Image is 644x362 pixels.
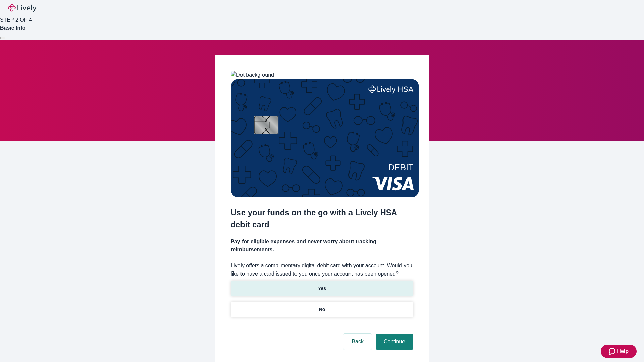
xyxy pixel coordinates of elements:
[231,281,413,296] button: Yes
[319,306,325,313] p: No
[231,206,413,231] h2: Use your funds on the go with a Lively HSA debit card
[231,238,413,254] h4: Pay for eligible expenses and never worry about tracking reimbursements.
[617,347,629,355] span: Help
[343,334,372,350] button: Back
[609,347,617,355] svg: Zendesk support icon
[601,345,637,358] button: Zendesk support iconHelp
[318,285,326,292] p: Yes
[231,302,413,317] button: No
[231,79,419,197] img: Debit card
[231,262,413,278] label: Lively offers a complimentary digital debit card with your account. Would you like to have a card...
[8,4,36,12] img: Lively
[376,334,413,350] button: Continue
[231,71,274,79] img: Dot background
